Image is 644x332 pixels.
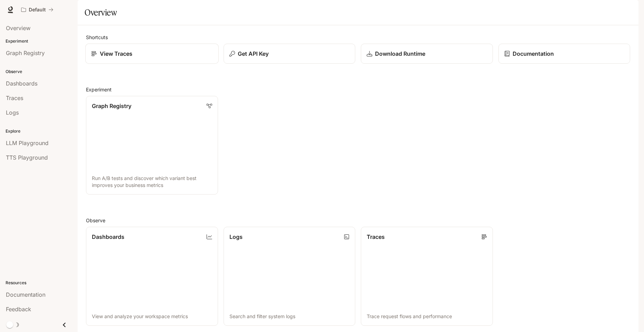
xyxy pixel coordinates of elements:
h1: Overview [85,6,117,19]
p: Dashboards [92,233,124,241]
p: Documentation [513,50,554,58]
p: Logs [229,233,243,241]
p: Trace request flows and performance [367,313,487,320]
a: TracesTrace request flows and performance [361,227,493,325]
p: Default [29,7,46,13]
p: Traces [367,233,385,241]
a: Graph RegistryRun A/B tests and discover which variant best improves your business metrics [86,96,218,195]
p: View Traces [100,50,133,58]
p: Graph Registry [92,102,131,110]
a: View Traces [85,44,218,64]
a: LogsSearch and filter system logs [224,227,356,325]
a: Documentation [498,44,630,64]
h2: Observe [86,217,630,224]
h2: Experiment [86,86,630,93]
p: Run A/B tests and discover which variant best improves your business metrics [92,175,212,189]
p: View and analyze your workspace metrics [92,313,212,320]
a: DashboardsView and analyze your workspace metrics [86,227,218,325]
p: Search and filter system logs [229,313,350,320]
p: Download Runtime [375,50,425,58]
a: Download Runtime [361,44,493,64]
button: Get API Key [224,44,356,64]
p: Get API Key [238,50,269,58]
button: All workspaces [18,3,56,17]
h2: Shortcuts [86,34,630,41]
